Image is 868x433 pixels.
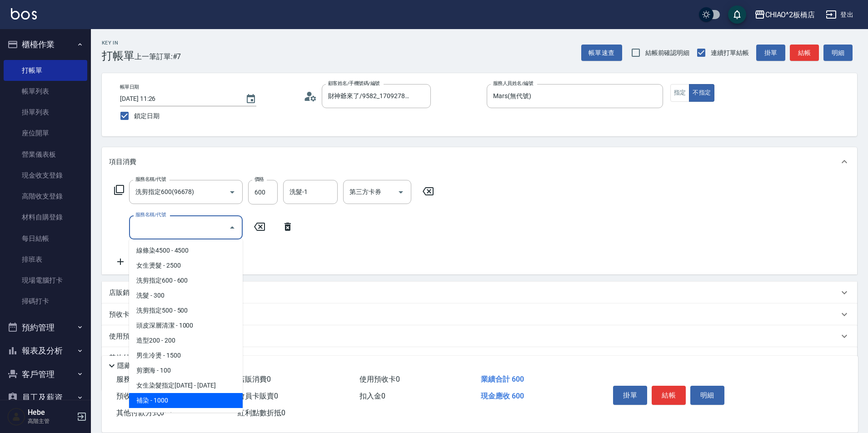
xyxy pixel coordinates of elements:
[129,378,243,393] span: 女生染髮指定[DATE] - [DATE]
[28,408,74,417] h5: Hebe
[129,348,243,363] span: 男生冷燙 - 1500
[481,392,524,400] span: 現金應收 600
[756,45,785,61] button: 掛單
[613,386,647,405] button: 掛單
[240,88,262,110] button: Choose date, selected date is 2025-08-13
[109,353,193,363] p: 其他付款方式
[120,91,236,106] input: YYYY/MM/DD hh:mm
[102,325,857,347] div: 使用預收卡
[765,9,815,20] div: CHIAO^2板橋店
[7,408,25,426] img: Person
[129,408,243,423] span: 男生染髮指定 - 1500
[129,273,243,288] span: 洗剪指定600 - 600
[359,375,400,383] span: 使用預收卡 0
[645,48,690,58] span: 結帳前確認明細
[102,304,857,325] div: 預收卡販賣
[135,51,181,62] span: 上一筆訂單:#7
[711,48,749,58] span: 連續打單結帳
[129,303,243,318] span: 洗剪指定500 - 500
[102,147,857,176] div: 項目消費
[134,111,160,121] span: 鎖定日期
[328,80,380,87] label: 顧客姓名/手機號碼/編號
[581,45,622,61] button: 帳單速查
[109,310,143,319] p: 預收卡販賣
[394,185,408,199] button: Open
[116,408,164,417] span: 其他付款方式 0
[823,45,853,61] button: 明細
[493,80,533,87] label: 服務人員姓名/編號
[4,144,87,165] a: 營業儀表板
[28,417,74,425] p: 高階主管
[4,207,87,228] a: 材料自購登錄
[102,347,857,369] div: 其他付款方式入金可用餘額: 0
[109,332,143,341] p: 使用預收卡
[822,6,857,23] button: 登出
[254,176,264,183] label: 價格
[116,375,158,383] span: 服務消費 600
[129,258,243,273] span: 女生燙髮 - 2500
[129,288,243,303] span: 洗髮 - 300
[135,176,166,183] label: 服務名稱/代號
[751,5,819,24] button: CHIAO^2板橋店
[4,363,87,386] button: 客戶管理
[116,392,157,400] span: 預收卡販賣 0
[4,291,87,312] a: 掃碼打卡
[11,8,37,20] img: Logo
[4,60,87,81] a: 打帳單
[238,392,278,400] span: 會員卡販賣 0
[102,282,857,304] div: 店販銷售
[690,386,724,405] button: 明細
[689,84,714,102] button: 不指定
[4,228,87,249] a: 每日結帳
[102,40,135,46] h2: Key In
[670,84,690,102] button: 指定
[728,5,746,24] button: save
[4,165,87,186] a: 現金收支登錄
[4,386,87,409] button: 員工及薪資
[129,333,243,348] span: 造型200 - 200
[117,361,158,371] p: 隱藏業績明細
[129,363,243,378] span: 剪瀏海 - 100
[4,270,87,291] a: 現場電腦打卡
[135,211,166,218] label: 服務名稱/代號
[109,157,136,167] p: 項目消費
[790,45,819,61] button: 結帳
[225,220,239,235] button: Close
[109,288,136,298] p: 店販銷售
[129,393,243,408] span: 補染 - 1000
[129,318,243,333] span: 頭皮深層清潔 - 1000
[4,33,87,56] button: 櫃檯作業
[4,339,87,363] button: 報表及分析
[238,375,271,383] span: 店販消費 0
[652,386,686,405] button: 結帳
[359,392,385,400] span: 扣入金 0
[102,50,135,62] h3: 打帳單
[4,102,87,123] a: 掛單列表
[4,123,87,144] a: 座位開單
[4,316,87,339] button: 預約管理
[120,84,139,90] label: 帳單日期
[481,375,524,383] span: 業績合計 600
[4,81,87,102] a: 帳單列表
[129,243,243,258] span: 線條染4500 - 4500
[225,185,239,199] button: Open
[4,249,87,270] a: 排班表
[238,408,285,417] span: 紅利點數折抵 0
[4,186,87,207] a: 高階收支登錄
